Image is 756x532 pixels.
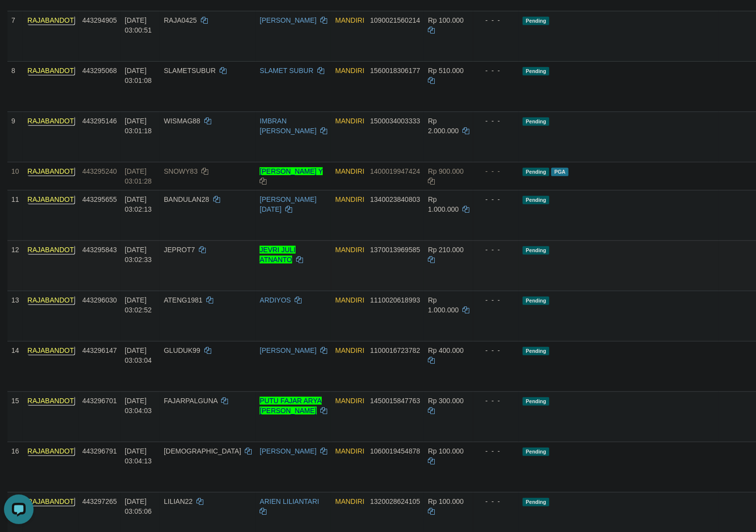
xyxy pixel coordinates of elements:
[7,240,23,291] td: 12
[370,67,420,75] span: Copy 1560018306177 to clipboard
[164,246,195,254] span: JEPROT7
[27,16,75,25] em: RAJABANDOT
[125,447,152,465] span: [DATE] 03:04:13
[27,66,75,75] em: RAJABANDOT
[477,396,515,406] div: - - -
[428,296,458,314] span: Rp 1.000.000
[523,297,549,305] span: Pending
[164,447,241,455] span: [DEMOGRAPHIC_DATA]
[335,346,364,354] span: MANDIRI
[27,447,75,456] em: RAJABANDOT
[125,195,152,213] span: [DATE] 03:02:13
[428,246,463,254] span: Rp 210.000
[27,195,75,204] em: RAJABANDOT
[523,67,549,76] span: Pending
[370,497,420,505] span: Copy 1320028624105 to clipboard
[335,497,364,505] span: MANDIRI
[477,496,515,506] div: - - -
[428,117,458,135] span: Rp 2.000.000
[477,66,515,76] div: - - -
[7,291,23,341] td: 13
[523,246,549,255] span: Pending
[164,296,202,304] span: ATENG1981
[125,296,152,314] span: [DATE] 03:02:52
[428,67,463,75] span: Rp 510.000
[82,246,117,254] span: 443295843
[370,246,420,254] span: Copy 1370013969585 to clipboard
[477,345,515,355] div: - - -
[523,168,549,176] span: Pending
[164,346,200,354] span: GLUDUK99
[164,16,197,24] span: RAJA0425
[125,246,152,264] span: [DATE] 03:02:33
[260,67,313,75] a: SLAMET SUBUR
[428,16,463,24] span: Rp 100.000
[370,117,420,125] span: Copy 1500034003333 to clipboard
[82,195,117,203] span: 443295655
[7,341,23,391] td: 14
[477,295,515,305] div: - - -
[27,167,75,176] em: RAJABANDOT
[523,196,549,204] span: Pending
[27,396,75,405] em: RAJABANDOT
[7,190,23,240] td: 11
[164,397,218,405] span: FAJARPALGUNA
[370,296,420,304] span: Copy 1110020618993 to clipboard
[125,117,152,135] span: [DATE] 03:01:18
[7,391,23,442] td: 15
[27,116,75,125] em: RAJABANDOT
[125,167,152,185] span: [DATE] 03:01:28
[370,397,420,405] span: Copy 1450015847763 to clipboard
[428,497,463,505] span: Rp 100.000
[335,195,364,203] span: MANDIRI
[428,167,463,175] span: Rp 900.000
[164,497,192,505] span: LILIAN22
[523,17,549,25] span: Pending
[82,346,117,354] span: 443296147
[523,498,549,506] span: Pending
[477,245,515,255] div: - - -
[335,246,364,254] span: MANDIRI
[4,4,34,34] button: Open LiveChat chat widget
[260,296,291,304] a: ARDIYOS
[27,497,75,506] em: RAJABANDOT
[260,16,316,24] a: [PERSON_NAME]
[428,447,463,455] span: Rp 100.000
[523,448,549,456] span: Pending
[82,67,117,75] span: 443295068
[7,61,23,112] td: 8
[82,167,117,175] span: 443295240
[27,296,75,304] em: RAJABANDOT
[370,167,420,175] span: Copy 1400019947424 to clipboard
[27,245,75,254] em: RAJABANDOT
[82,16,117,24] span: 443294905
[125,346,152,364] span: [DATE] 03:03:04
[125,497,152,515] span: [DATE] 03:05:06
[125,67,152,84] span: [DATE] 03:01:08
[477,166,515,176] div: - - -
[551,168,568,176] span: Marked by adkfalsa
[27,346,75,355] em: RAJABANDOT
[523,347,549,355] span: Pending
[7,11,23,61] td: 7
[477,116,515,126] div: - - -
[370,346,420,354] span: Copy 1100016723782 to clipboard
[125,16,152,34] span: [DATE] 03:00:51
[335,397,364,405] span: MANDIRI
[428,195,458,213] span: Rp 1.000.000
[370,16,420,24] span: Copy 1090021560214 to clipboard
[335,16,364,24] span: MANDIRI
[260,497,319,505] a: ARIEN LILIANTARI
[428,397,463,405] span: Rp 300.000
[7,162,23,190] td: 10
[7,112,23,162] td: 9
[164,195,209,203] span: BANDULAN28
[82,447,117,455] span: 443296791
[370,195,420,203] span: Copy 1340023840803 to clipboard
[260,447,316,455] a: [PERSON_NAME]
[523,117,549,126] span: Pending
[428,346,463,354] span: Rp 400.000
[260,246,295,264] a: JEVRI JULI ATNANTO
[477,446,515,456] div: - - -
[125,397,152,415] span: [DATE] 03:04:03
